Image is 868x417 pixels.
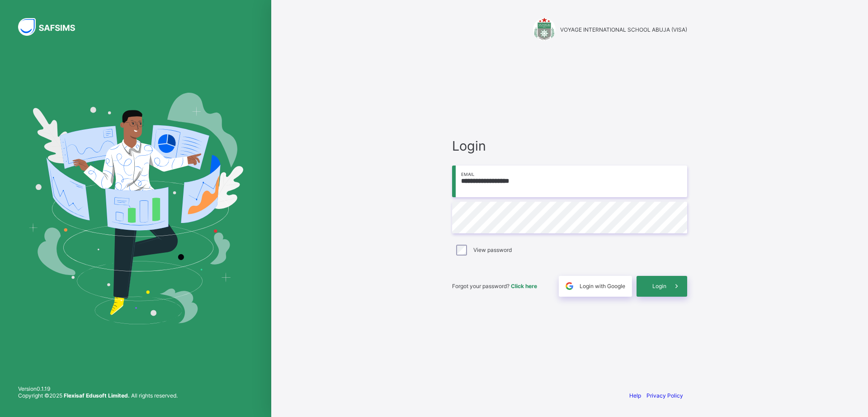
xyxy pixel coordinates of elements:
span: Login [652,283,666,289]
a: Click here [511,283,537,289]
img: Hero Image [28,93,243,324]
span: Login with Google [580,283,625,289]
span: Version 0.1.19 [18,385,178,392]
img: google.396cfc9801f0270233282035f929180a.svg [564,281,575,291]
span: Login [452,138,687,154]
a: Help [629,392,641,399]
label: View password [473,246,512,253]
span: VOYAGE INTERNATIONAL SCHOOL ABUJA (VISA) [560,26,687,33]
span: Copyright © 2025 All rights reserved. [18,392,178,399]
img: SAFSIMS Logo [18,18,86,36]
a: Privacy Policy [646,392,683,399]
span: Forgot your password? [452,283,537,289]
strong: Flexisaf Edusoft Limited. [64,392,130,399]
